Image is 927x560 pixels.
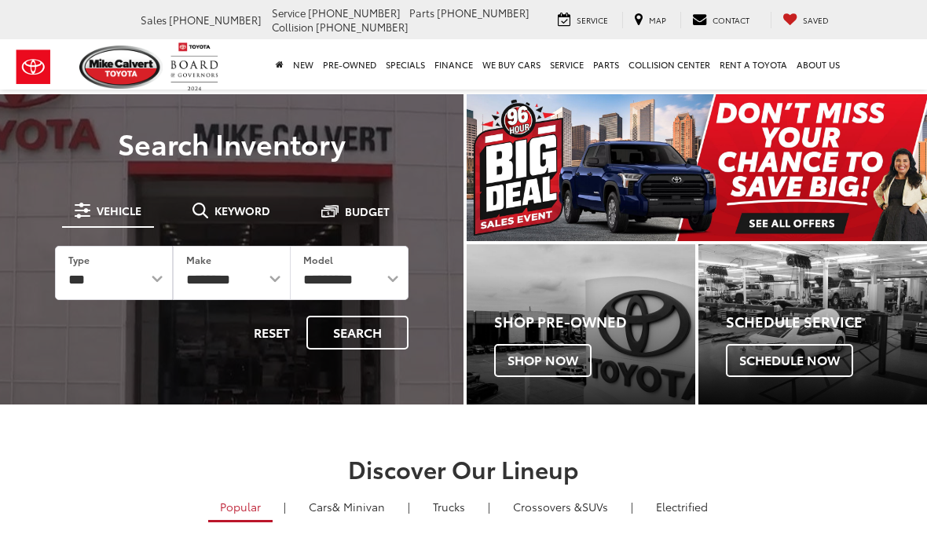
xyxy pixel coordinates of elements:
a: SUVs [501,493,620,520]
a: New [288,39,318,90]
a: Service [546,12,620,28]
li: | [404,499,414,514]
a: Contact [680,12,761,28]
span: Saved [803,14,829,26]
a: WE BUY CARS [478,39,545,90]
span: Crossovers & [513,499,582,514]
span: Keyword [214,205,270,216]
a: Schedule Service Schedule Now [698,244,927,404]
span: [PHONE_NUMBER] [308,5,401,20]
span: [PHONE_NUMBER] [169,13,262,27]
span: Vehicle [97,205,141,216]
span: Sales [141,13,167,27]
a: My Saved Vehicles [771,12,841,28]
a: Trucks [421,493,477,520]
span: Schedule Now [726,344,853,377]
span: Service [577,14,608,26]
li: | [627,499,637,514]
h4: Schedule Service [726,314,927,330]
label: Make [186,253,211,266]
span: Contact [713,14,749,26]
span: Collision [272,20,313,34]
span: Parts [409,5,434,20]
div: carousel slide number 1 of 1 [467,94,927,241]
a: About Us [792,39,845,90]
span: [PHONE_NUMBER] [437,5,529,20]
div: Toyota [698,244,927,404]
a: Collision Center [624,39,715,90]
span: Budget [345,206,390,217]
a: Rent a Toyota [715,39,792,90]
a: Service [545,39,588,90]
span: Service [272,5,306,20]
span: Map [649,14,666,26]
h2: Discover Our Lineup [94,456,833,481]
section: Carousel section with vehicle pictures - may contain disclaimers. [467,94,927,241]
span: & Minivan [332,499,385,514]
h4: Shop Pre-Owned [494,314,695,330]
label: Type [68,253,90,266]
li: | [280,499,290,514]
a: Pre-Owned [318,39,381,90]
label: Model [303,253,333,266]
a: Specials [381,39,430,90]
span: Shop Now [494,344,592,377]
img: Big Deal Sales Event [467,94,927,241]
a: Home [271,39,288,90]
a: Electrified [644,493,720,520]
div: Toyota [467,244,695,404]
a: Map [622,12,678,28]
a: Shop Pre-Owned Shop Now [467,244,695,404]
li: | [484,499,494,514]
h3: Search Inventory [33,127,431,159]
button: Search [306,316,409,350]
span: [PHONE_NUMBER] [316,20,409,34]
a: Cars [297,493,397,520]
img: Toyota [4,42,63,93]
button: Reset [240,316,303,350]
img: Mike Calvert Toyota [79,46,163,89]
a: Parts [588,39,624,90]
a: Popular [208,493,273,522]
a: Finance [430,39,478,90]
